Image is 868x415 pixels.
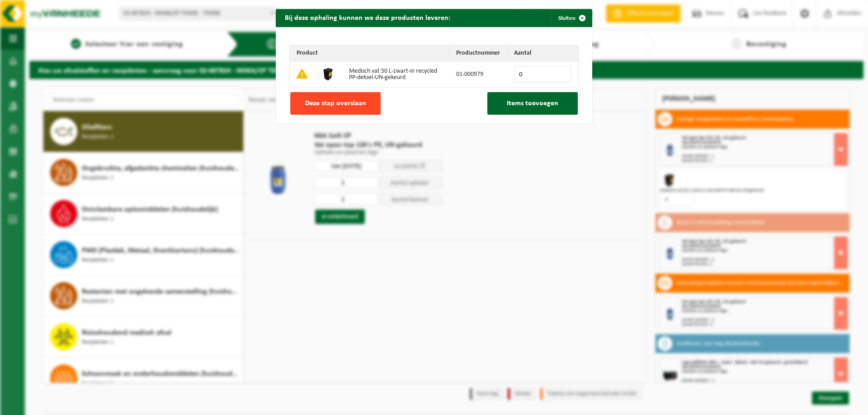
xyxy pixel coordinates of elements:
[449,46,507,61] th: Productnummer
[305,100,366,107] span: Deze stap overslaan
[342,61,449,87] td: Medisch vat 50 L-zwart-in recycled PP-deksel-UN-gekeurd
[449,61,507,87] td: 01-000979
[321,66,335,81] img: 01-000979
[507,100,558,107] span: Items toevoegen
[290,92,381,115] button: Deze stap overslaan
[487,92,578,115] button: Items toevoegen
[551,9,591,27] button: Sluiten
[276,9,459,26] h2: Bij deze ophaling kunnen we deze producten leveren:
[507,46,578,61] th: Aantal
[290,46,449,61] th: Product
